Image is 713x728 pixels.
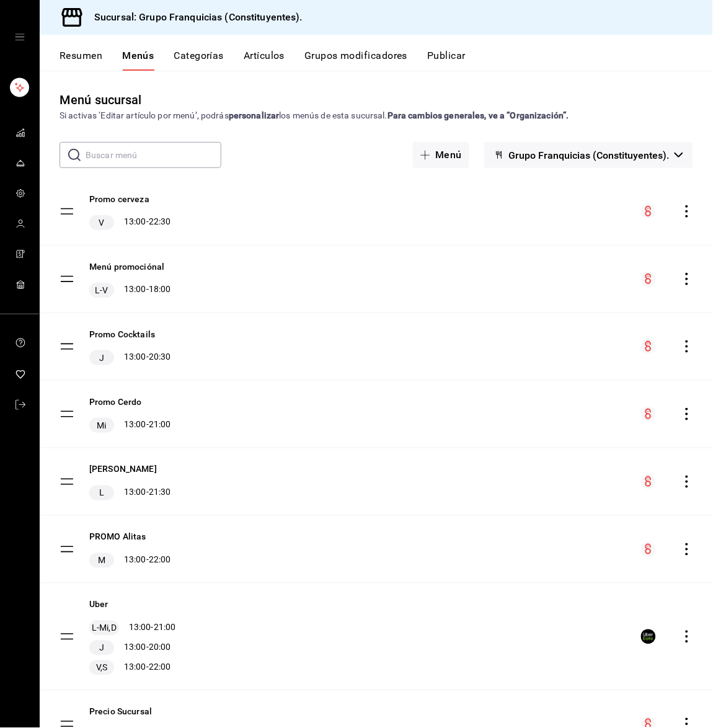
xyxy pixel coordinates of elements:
[92,284,110,296] span: L-V
[97,352,107,364] span: J
[60,109,693,122] div: Si activas ‘Editar artículo por menú’, podrás los menús de esta sucursal.
[89,660,176,675] div: 13:00 - 22:00
[509,149,670,161] span: Grupo Franquicias (Constituyentes).
[174,50,224,71] button: Categorías
[89,463,157,476] button: [PERSON_NAME]
[229,110,280,120] strong: personalizar
[413,142,469,168] button: Menú
[89,706,152,718] button: Precio Sucursal
[122,50,154,71] button: Menús
[244,50,285,71] button: Artículos
[89,260,164,273] button: Menú promociónal
[96,216,107,229] span: V
[89,193,149,205] button: Promo cerveza
[89,486,171,500] div: 13:00 - 21:30
[60,204,74,219] button: drag
[681,543,693,556] button: actions
[60,629,74,644] button: drag
[84,10,303,25] h3: Sucursal: Grupo Franquicias (Constituyentes).
[89,621,176,636] div: 13:00 - 21:00
[60,272,74,286] button: drag
[304,50,407,71] button: Grupos modificadores
[89,350,171,365] div: 13:00 - 20:30
[89,598,108,611] button: Uber
[60,339,74,354] button: drag
[94,419,108,432] span: Mi
[681,408,693,420] button: actions
[89,553,171,568] div: 13:00 - 22:00
[60,50,102,71] button: Resumen
[60,474,74,489] button: drag
[94,662,110,674] span: V,S
[97,487,107,499] span: L
[97,642,107,654] span: J
[89,622,119,634] span: L-Mi,D
[89,641,176,655] div: 13:00 - 20:00
[60,542,74,557] button: drag
[89,531,146,543] button: PROMO Alitas
[681,631,693,643] button: actions
[60,91,142,109] div: Menú sucursal
[89,418,171,433] div: 13:00 - 21:00
[60,50,713,71] div: navigation tabs
[387,110,569,120] strong: Para cambios generales, ve a “Organización”.
[89,283,171,298] div: 13:00 - 18:00
[484,142,693,168] button: Grupo Franquicias (Constituyentes).
[86,143,221,167] input: Buscar menú
[89,396,142,408] button: Promo Cerdo
[95,554,108,567] span: M
[15,32,25,42] button: open drawer
[681,476,693,488] button: actions
[681,340,693,353] button: actions
[427,50,466,71] button: Publicar
[89,215,171,230] div: 13:00 - 22:30
[681,205,693,218] button: actions
[60,407,74,422] button: drag
[89,328,155,340] button: Promo Cocktails
[681,273,693,285] button: actions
